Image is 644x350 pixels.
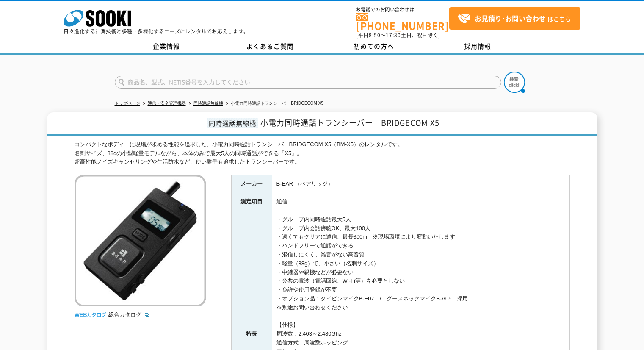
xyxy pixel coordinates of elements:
[224,99,323,108] li: 小電力同時通話トランシーバー BRIDGECOM X5
[356,7,449,12] span: お電話でのお問い合わせは
[148,101,186,106] a: 通信・安全管理機器
[449,7,580,30] a: お見積り･お問い合わせはこちら
[369,31,381,39] span: 8:50
[272,175,569,193] td: B-EAR （ベアリッジ）
[115,40,218,53] a: 企業情報
[322,40,426,53] a: 初めての方へ
[75,311,106,319] img: webカタログ
[354,42,394,51] span: 初めての方へ
[75,175,206,306] img: 小電力同時通話トランシーバー BRIDGECOM X5
[260,117,439,128] span: 小電力同時通話トランシーバー BRIDGECOM X5
[458,12,571,25] span: はこちら
[108,311,150,318] a: 総合カタログ
[115,101,140,106] a: トップページ
[356,13,449,31] a: [PHONE_NUMBER]
[193,101,223,106] a: 同時通話無線機
[356,31,440,39] span: (平日 ～ 土日、祝日除く)
[231,193,272,211] th: 測定項目
[504,72,525,93] img: btn_search.png
[115,76,501,89] input: 商品名、型式、NETIS番号を入力してください
[272,193,569,211] td: 通信
[231,175,272,193] th: メーカー
[64,29,249,34] p: 日々進化する計測技術と多種・多様化するニーズにレンタルでお応えします。
[207,118,258,128] span: 同時通話無線機
[475,13,546,23] strong: お見積り･お問い合わせ
[75,140,570,167] div: コンパクトなボディーに現場が求める性能を追求した、小電力同時通話トランシーバーBRIDGECOM X5（BM-X5）のレンタルです。 名刺サイズ、88gの小型軽量モデルながら、本体のみで最大5人...
[426,40,530,53] a: 採用情報
[386,31,401,39] span: 17:30
[218,40,322,53] a: よくあるご質問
